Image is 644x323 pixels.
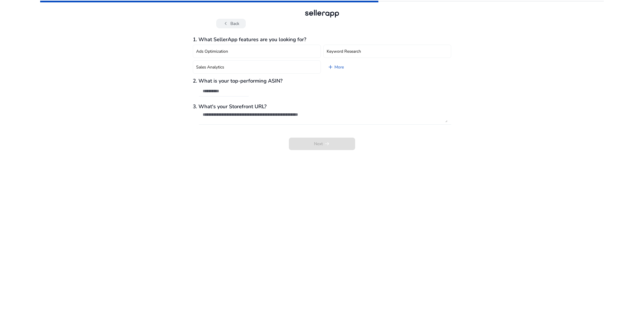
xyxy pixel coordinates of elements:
span: add [327,64,334,70]
h4: Ads Optimization [196,49,228,54]
h3: 2. What is your top-performing ASIN? [193,78,451,84]
a: More [323,60,348,74]
button: Ads Optimization [193,45,321,58]
button: chevron_leftBack [216,19,246,28]
button: Sales Analytics [193,60,321,74]
h4: Keyword Research [327,49,361,54]
button: Keyword Research [323,45,451,58]
h3: 3. What's your Storefront URL? [193,104,451,110]
span: chevron_left [223,20,229,27]
h4: Sales Analytics [196,65,224,70]
h3: 1. What SellerApp features are you looking for? [193,36,451,43]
